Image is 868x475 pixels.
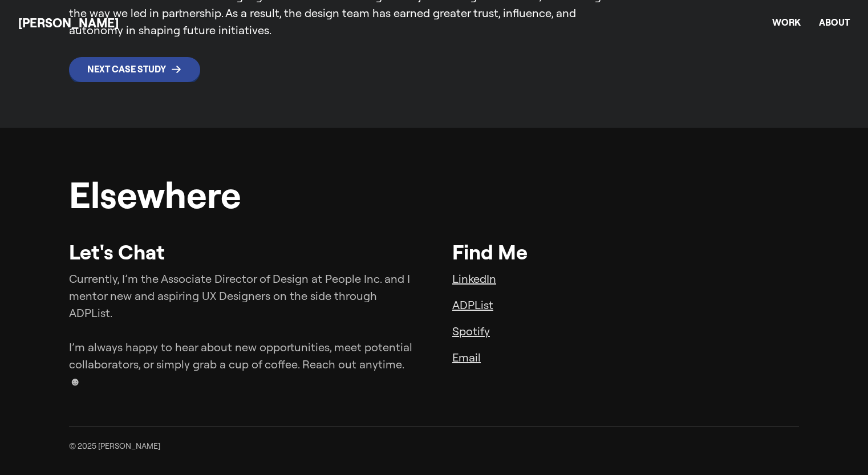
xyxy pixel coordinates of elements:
[452,324,490,338] a: Spotify
[452,271,496,286] a: LinkedIn
[69,440,160,452] p: © 2025 [PERSON_NAME]
[69,173,241,217] p: Elsewhere
[452,298,493,312] a: ADPList
[452,236,528,269] p: Find Me
[69,271,413,320] span: Currently, I’m the Associate Director of Design at People Inc. and I mentor new and aspiring UX D...
[69,236,165,269] p: Let's Chat
[18,15,119,31] a: [PERSON_NAME]
[772,17,801,28] a: Work
[819,17,850,28] a: About
[87,64,166,75] p: Next Case Study
[452,350,481,364] a: Email
[69,340,415,388] span: I’m always happy to hear about new opportunities, meet potential collaborators, or simply grab a ...
[69,57,200,82] a: Next Case Study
